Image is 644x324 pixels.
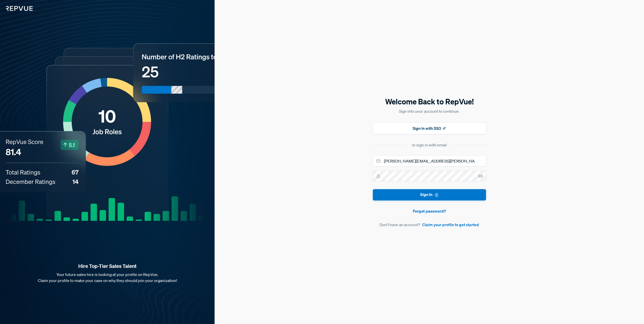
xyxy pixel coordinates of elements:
[373,222,486,228] article: Don't have an account?
[373,122,486,134] button: Sign In with SSO
[422,222,479,228] a: Claim your profile to get started
[8,263,207,269] strong: Hire Top-Tier Sales Talent
[373,189,486,200] button: Sign In
[373,155,486,167] input: Email address
[373,208,486,214] a: Forgot password?
[412,142,447,148] div: or sign in with email
[373,108,486,114] p: Sign into your account to continue.
[8,271,207,283] p: Your future sales hire is looking at your profile on RepVue. Claim your profile to make your case...
[373,96,486,107] h5: Welcome Back to RepVue!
